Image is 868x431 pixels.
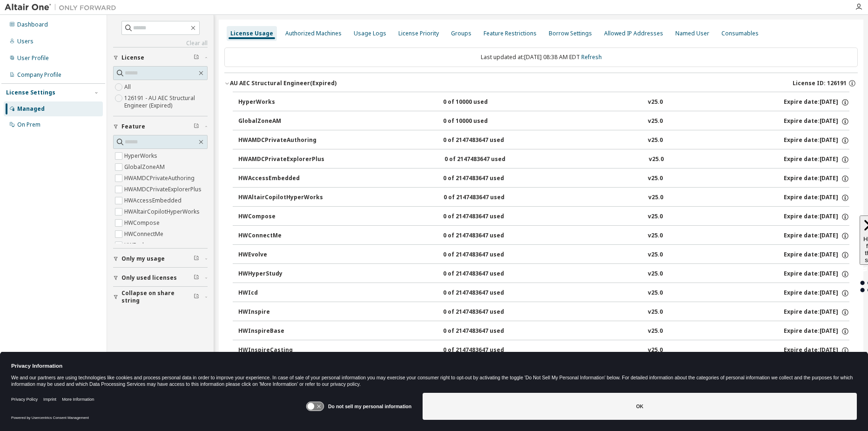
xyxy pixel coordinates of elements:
div: Expire date: [DATE] [784,117,849,126]
span: License ID: 126191 [793,80,847,87]
label: 126191 - AU AEC Structural Engineer (Expired) [124,93,208,111]
div: v25.0 [648,98,663,107]
label: HyperWorks [124,150,159,162]
div: 0 of 2147483647 used [443,232,527,240]
div: 0 of 2147483647 used [443,213,527,221]
button: Only used licenses [113,268,208,288]
label: HWAccessEmbedded [124,195,183,206]
div: v25.0 [648,308,663,317]
img: Altair One [5,3,121,12]
button: Collapse on share string [113,287,208,307]
div: v25.0 [649,155,664,164]
button: HWConnectMe0 of 2147483647 usedv25.0Expire date:[DATE] [238,226,849,246]
div: Expire date: [DATE] [784,232,849,240]
div: 0 of 2147483647 used [443,270,527,278]
div: 0 of 2147483647 used [443,289,527,297]
span: Feature [121,123,145,130]
button: HWAccessEmbedded0 of 2147483647 usedv25.0Expire date:[DATE] [238,168,849,189]
div: v25.0 [648,327,663,336]
div: Expire date: [DATE] [784,308,849,317]
div: Dashboard [17,21,48,28]
button: GlobalZoneAM0 of 10000 usedv25.0Expire date:[DATE] [238,111,849,132]
div: HyperWorks [238,98,322,107]
div: v25.0 [648,117,663,126]
div: Expire date: [DATE] [784,270,849,278]
div: Expire date: [DATE] [784,346,849,355]
div: v25.0 [648,232,663,240]
div: Last updated at: [DATE] 08:38 AM EDT [224,47,858,67]
div: 0 of 2147483647 used [443,327,527,336]
div: 0 of 2147483647 used [443,308,527,317]
div: Feature Restrictions [484,30,537,37]
div: Expire date: [DATE] [784,155,849,164]
div: HWAltairCopilotHyperWorks [238,194,323,202]
div: On Prem [17,121,40,128]
div: v25.0 [648,270,663,278]
div: AU AEC Structural Engineer (Expired) [230,80,336,87]
div: HWAMDCPrivateAuthoring [238,136,322,145]
button: HWAMDCPrivateExplorerPlus0 of 2147483647 usedv25.0Expire date:[DATE] [238,149,849,170]
div: Named User [675,30,709,37]
div: v25.0 [648,251,663,259]
div: HWConnectMe [238,232,322,240]
button: HWInspire0 of 2147483647 usedv25.0Expire date:[DATE] [238,302,849,323]
span: Only my usage [121,255,165,263]
div: 0 of 10000 used [443,117,527,126]
div: 0 of 2147483647 used [443,175,527,183]
label: HWAMDCPrivateExplorerPlus [124,184,203,195]
button: License [113,47,208,68]
span: Clear filter [194,293,199,301]
button: Feature [113,116,208,137]
div: HWInspireBase [238,327,322,336]
div: Managed [17,105,45,113]
a: Clear all [113,40,208,47]
div: License Priority [398,30,439,37]
div: GlobalZoneAM [238,117,322,126]
div: Groups [451,30,471,37]
div: v25.0 [648,194,663,202]
span: Clear filter [194,255,199,263]
div: v25.0 [648,175,663,183]
div: 0 of 10000 used [443,98,527,107]
div: HWIcd [238,289,322,297]
span: Only used licenses [121,274,177,282]
span: Collapse on share string [121,290,194,304]
button: HWCompose0 of 2147483647 usedv25.0Expire date:[DATE] [238,207,849,227]
div: Expire date: [DATE] [784,194,849,202]
div: HWCompose [238,213,322,221]
div: License Settings [6,89,55,96]
button: HWIcd0 of 2147483647 usedv25.0Expire date:[DATE] [238,283,849,303]
button: HWEvolve0 of 2147483647 usedv25.0Expire date:[DATE] [238,245,849,265]
div: Expire date: [DATE] [784,175,849,183]
div: Consumables [721,30,759,37]
label: HWCompose [124,217,161,229]
div: Borrow Settings [549,30,592,37]
span: License [121,54,144,61]
div: 0 of 2147483647 used [444,155,528,164]
label: HWEvolve [124,240,152,251]
button: HWHyperStudy0 of 2147483647 usedv25.0Expire date:[DATE] [238,264,849,284]
button: HyperWorks0 of 10000 usedv25.0Expire date:[DATE] [238,92,849,113]
label: HWAltairCopilotHyperWorks [124,206,202,217]
div: Allowed IP Addresses [604,30,663,37]
div: HWInspireCasting [238,346,322,355]
a: Refresh [581,53,602,61]
div: Expire date: [DATE] [784,289,849,297]
button: AU AEC Structural Engineer(Expired)License ID: 126191 [224,73,858,94]
div: 0 of 2147483647 used [443,346,527,355]
span: Clear filter [194,274,199,282]
div: HWAMDCPrivateExplorerPlus [238,155,324,164]
button: HWAltairCopilotHyperWorks0 of 2147483647 usedv25.0Expire date:[DATE] [238,188,849,208]
label: GlobalZoneAM [124,162,167,173]
div: Usage Logs [354,30,386,37]
div: Expire date: [DATE] [784,251,849,259]
div: Expire date: [DATE] [784,327,849,336]
div: v25.0 [648,136,663,145]
label: HWAMDCPrivateAuthoring [124,173,196,184]
button: HWAMDCPrivateAuthoring0 of 2147483647 usedv25.0Expire date:[DATE] [238,130,849,151]
div: v25.0 [648,289,663,297]
div: v25.0 [648,213,663,221]
div: HWAccessEmbedded [238,175,322,183]
div: 0 of 2147483647 used [443,136,527,145]
div: License Usage [230,30,273,37]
